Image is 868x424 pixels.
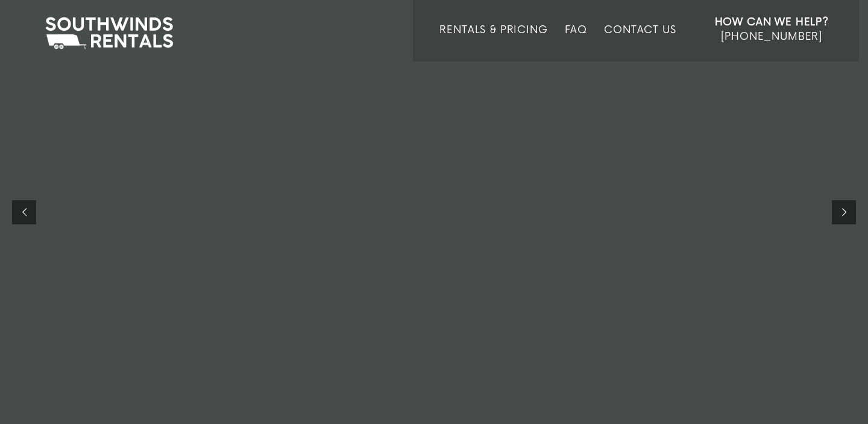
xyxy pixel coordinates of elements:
[39,14,179,52] img: Southwinds Rentals Logo
[721,31,822,43] span: [PHONE_NUMBER]
[715,15,829,52] a: How Can We Help? [PHONE_NUMBER]
[604,24,676,62] a: Contact Us
[715,16,829,28] strong: How Can We Help?
[565,24,588,62] a: FAQ
[439,24,547,62] a: Rentals & Pricing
